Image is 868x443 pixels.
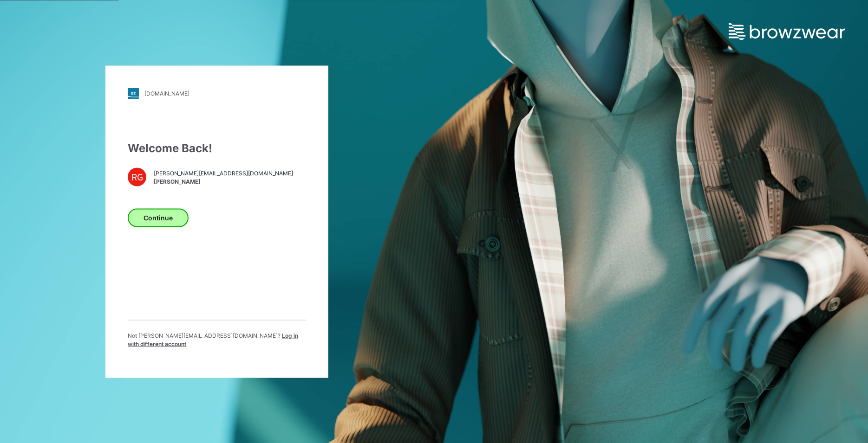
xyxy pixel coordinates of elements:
p: Not [PERSON_NAME][EMAIL_ADDRESS][DOMAIN_NAME] ? [128,331,306,348]
div: Welcome Back! [128,140,306,156]
span: [PERSON_NAME][EMAIL_ADDRESS][DOMAIN_NAME] [154,169,293,178]
a: [DOMAIN_NAME] [128,88,306,99]
span: [PERSON_NAME] [154,178,293,186]
button: Continue [128,208,189,227]
img: stylezone-logo.562084cfcfab977791bfbf7441f1a819.svg [128,88,139,99]
div: [DOMAIN_NAME] [144,90,189,97]
div: RG [128,167,146,186]
img: browzwear-logo.e42bd6dac1945053ebaf764b6aa21510.svg [729,23,845,40]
